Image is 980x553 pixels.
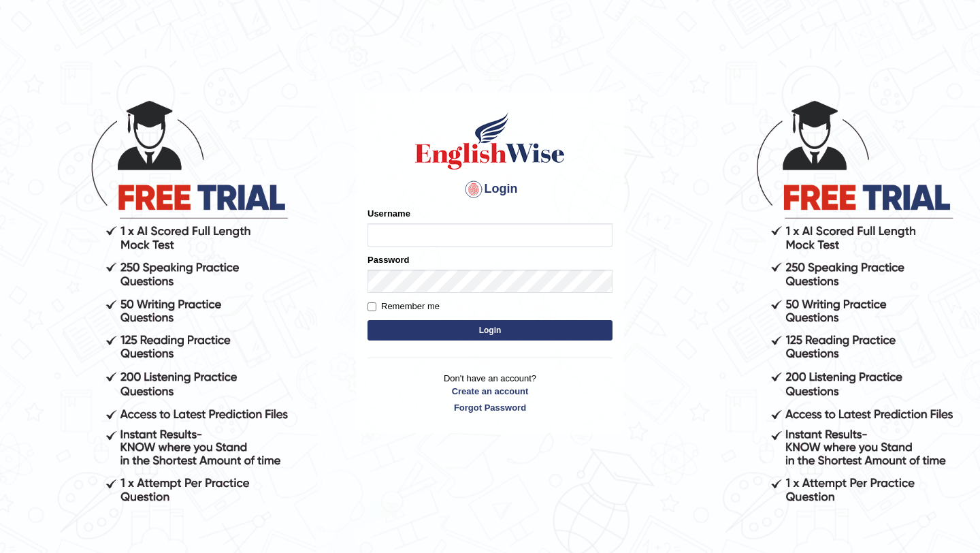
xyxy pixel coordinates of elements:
[367,320,612,341] button: Login
[367,372,612,414] p: Don't have an account?
[367,300,440,313] label: Remember me
[367,302,376,311] input: Remember me
[367,178,612,200] h4: Login
[367,401,612,414] a: Forgot Password
[367,385,612,398] a: Create an account
[412,110,568,172] img: Logo of English Wise sign in for intelligent practice with AI
[367,207,410,220] label: Username
[367,253,409,266] label: Password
